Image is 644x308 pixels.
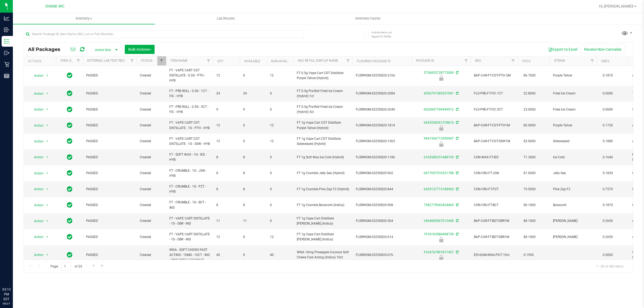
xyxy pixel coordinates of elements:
[67,90,72,97] span: In Sync
[29,233,44,241] span: Action
[455,219,459,223] span: Sync from Compliance System
[297,232,349,242] span: FT 1g Vape Cart Distillate [PERSON_NAME] (Indica)
[424,137,454,140] a: 9941306712950447
[270,218,290,223] span: 0
[411,125,471,131] div: Quarantine
[67,185,72,193] span: In Sync
[588,56,597,65] a: Filter
[4,27,9,32] inline-svg: Inbound
[297,71,349,81] span: FT 0.5g Vape Cart CDT Distillate Purple Tahoe (Hybrid)
[545,45,581,54] button: Export to Excel
[29,185,44,193] span: Action
[553,123,594,128] span: Purple Tahoe
[521,217,538,225] span: 88.1000
[270,107,290,112] span: 0
[521,122,538,129] span: 80.9000
[5,265,21,281] iframe: Resource center
[521,90,538,97] span: 22.8000
[243,203,264,208] span: 8
[243,139,264,144] span: 0
[243,218,264,223] span: 11
[600,201,616,209] span: 0.1870
[86,155,133,160] span: PASSED
[455,137,459,140] span: Sync from Compliance System
[216,73,237,78] span: 12
[474,91,514,96] span: FLO-PRE-FT-FIC.1CT
[455,155,459,159] span: Sync from Compliance System
[216,91,237,96] span: 24
[474,252,514,258] span: EDI-GUM-WNA-PICT.10ct
[297,136,349,146] span: FT 1g Vape Cart CDT Distillate Sideswiped (Hybrid)
[356,91,408,96] span: FLSRWGM-20250820-2084
[61,262,71,270] input: 1
[44,185,51,193] span: select
[169,247,210,263] span: WNA - SOFT CHEWS FAST ACTING - 10MG - 10CT - IND - PINEAPPLE COCONUT
[270,139,290,144] span: 12
[216,234,237,240] span: 12
[600,185,616,193] span: 0.7570
[67,122,72,129] span: In Sync
[462,56,471,65] a: Filter
[86,218,133,223] span: PASSED
[169,184,210,194] span: FT - CRUMBLE - 1G - PZT - HYB
[29,170,44,177] span: Action
[297,89,349,99] span: FT 0.5g Pre-Roll Fried Ice Cream (Hybrid) 1ct
[216,155,237,160] span: 8
[29,138,44,145] span: Action
[210,16,242,21] span: Lab Results
[216,252,237,258] span: 40
[298,59,338,63] a: Sku Retail Display Name
[356,107,408,112] span: FLSRWGM-20250820-2049
[297,216,349,226] span: FT 1g Vape Cart Distillate [PERSON_NAME] (Indica)
[90,262,98,269] a: Go to the next page
[169,232,210,242] span: FT - VAPE CART DISTILLATE - 1G - DBR - IND
[600,153,616,161] span: 0.1640
[140,218,163,223] span: Created
[169,216,210,226] span: FT - VAPE CART DISTILLATE - 1G - DBR - IND
[140,73,163,78] span: Created
[297,155,349,160] span: FT 1g Soft Wax Ice Cold (Hybrid)
[140,203,163,208] span: Created
[600,122,616,129] span: 0.1720
[2,287,10,302] p: 03:13 PM EDT
[29,201,44,209] span: Action
[424,71,454,75] a: 5756833728773009
[297,250,349,260] span: WNA 10mg Pineapple Coconut Soft Chews Fast Acting (Indica) 10ct
[424,232,454,236] a: 7018193580498759
[44,122,51,129] span: select
[169,152,210,162] span: FT - SOFT WAX - 1G - IED - HYB
[411,255,471,260] div: Newly Received
[74,56,83,65] a: Filter
[521,233,538,241] span: 88.1000
[141,59,152,63] a: Status
[67,233,72,241] span: In Sync
[67,137,72,145] span: In Sync
[86,252,133,258] span: PASSED
[4,50,9,56] inline-svg: Outbound
[521,106,538,113] span: 23.0000
[28,59,54,63] div: Actions
[140,139,163,144] span: Created
[140,234,163,240] span: Created
[344,56,353,65] a: Filter
[522,59,531,63] a: THC%
[13,13,155,24] a: Inventory
[4,73,9,79] inline-svg: Reports
[348,16,388,21] span: Inventory Counts
[140,107,163,112] span: Created
[169,120,210,130] span: FT - VAPE CART CDT DISTILLATE - 1G - PTH - HYB
[140,171,163,176] span: Created
[45,4,64,9] span: Oviedo WC
[356,234,408,240] span: FLSRWGM-20250820-614
[270,91,290,96] span: 0
[553,139,594,144] span: Sideswiped
[155,13,297,24] a: Lab Results
[416,59,434,63] a: Package ID
[244,59,260,63] a: Available
[86,107,133,112] span: PASSED
[600,251,616,259] span: 0.0000
[128,47,151,52] span: Bulk Actions
[521,153,538,161] span: 71.3000
[140,155,163,160] span: Created
[217,59,223,63] a: Qty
